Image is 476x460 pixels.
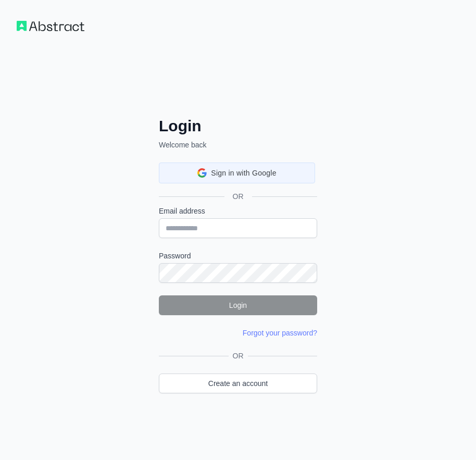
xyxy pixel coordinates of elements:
[211,168,276,179] span: Sign in with Google
[229,351,248,361] span: OR
[159,140,317,150] p: Welcome back
[243,329,317,337] a: Forgot your password?
[159,163,315,183] div: Sign in with Google
[159,251,317,261] label: Password
[159,374,317,393] a: Create an account
[159,117,317,135] h2: Login
[159,295,317,315] button: Login
[17,21,84,31] img: Workflow
[224,191,252,202] span: OR
[159,206,317,216] label: Email address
